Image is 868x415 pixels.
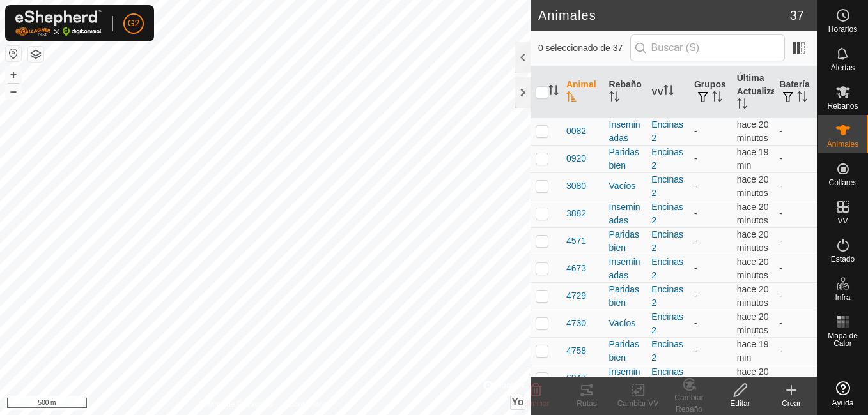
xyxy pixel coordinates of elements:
[774,172,817,200] td: -
[831,255,855,263] span: Estado
[651,147,683,170] a: Encinas2
[827,102,858,110] span: Rebaños
[651,229,683,253] a: Encinas2
[651,87,663,97] font: VV
[779,79,809,89] font: Batería
[609,365,642,392] div: Inseminadas
[651,119,683,143] a: Encinas2
[689,200,732,227] td: -
[737,366,769,390] span: 1 sept 2025, 22:06
[663,87,674,97] p-sorticon: Activar para ordenar
[737,284,769,308] span: 1 sept 2025, 22:06
[774,227,817,255] td: -
[774,282,817,310] td: -
[609,93,619,103] p-sorticon: Activar para ordenar
[199,398,273,410] a: Política de Privacidad
[774,365,817,392] td: -
[566,93,577,103] p-sorticon: Activar para ordenar
[835,294,850,301] span: Infra
[689,282,732,310] td: -
[609,317,642,330] div: Vacíos
[651,174,683,198] a: Encinas2
[15,10,102,36] img: Logo Gallagher
[689,172,732,200] td: -
[609,228,642,255] div: Paridas bien
[566,152,586,165] span: 0920
[28,47,43,62] button: Capas del Mapa
[630,34,785,61] input: Buscar (S)
[651,284,683,308] a: Encinas2
[566,124,586,138] span: 0082
[538,8,790,23] h2: Animales
[566,289,586,303] span: 4729
[737,100,747,110] p-sorticon: Activar para ordenar
[538,41,630,55] span: 0 seleccionado de 37
[818,376,868,412] a: Ayuda
[609,118,642,145] div: Inseminadas
[737,73,794,96] font: Última Actualización
[566,79,596,89] font: Animal
[715,398,766,409] div: Editar
[566,372,586,385] span: 6047
[609,338,642,365] div: Paridas bien
[774,145,817,172] td: -
[128,17,140,30] span: G2
[566,262,586,275] span: 4673
[737,339,769,363] span: 1 sept 2025, 22:07
[609,255,642,282] div: Inseminadas
[689,365,732,392] td: -
[609,179,642,193] div: Vacíos
[766,398,817,409] div: Crear
[566,207,586,220] span: 3882
[663,392,715,415] div: Cambiar Rebaño
[609,79,642,89] font: Rebaño
[694,79,726,89] font: Grupos
[737,229,769,253] span: 1 sept 2025, 22:06
[797,93,807,103] p-sorticon: Activar para ordenar
[612,398,663,409] div: Cambiar VV
[774,117,817,145] td: -
[831,64,855,72] span: Alertas
[689,227,732,255] td: -
[832,399,854,407] span: Ayuda
[737,202,769,225] span: 1 sept 2025, 22:06
[566,344,586,358] span: 4758
[651,202,683,225] a: Encinas2
[774,310,817,337] td: -
[689,145,732,172] td: -
[651,366,683,390] a: Encinas2
[774,200,817,227] td: -
[837,217,848,225] span: VV
[288,398,331,410] a: Contáctenos
[689,255,732,282] td: -
[689,337,732,365] td: -
[689,310,732,337] td: -
[827,140,858,148] span: Animales
[651,312,683,335] a: Encinas2
[737,174,769,198] span: 1 sept 2025, 22:06
[548,87,559,97] p-sorticon: Activar para ordenar
[651,339,683,363] a: Encinas2
[737,312,769,335] span: 1 sept 2025, 22:06
[689,117,732,145] td: -
[566,317,586,330] span: 4730
[609,146,642,172] div: Paridas bien
[712,93,722,103] p-sorticon: Activar para ordenar
[566,179,586,193] span: 3080
[6,84,21,99] button: –
[511,396,523,407] span: Yo
[6,67,21,82] button: +
[737,119,769,143] span: 1 sept 2025, 22:06
[828,179,856,186] span: Collares
[737,257,769,280] span: 1 sept 2025, 22:06
[561,398,612,409] div: Rutas
[821,332,865,347] span: Mapa de Calor
[609,200,642,227] div: Inseminadas
[774,255,817,282] td: -
[522,399,549,408] span: Eliminar
[737,147,769,170] span: 1 sept 2025, 22:06
[790,6,804,25] span: 37
[828,26,857,33] span: Horarios
[609,283,642,310] div: Paridas bien
[6,46,21,61] button: Restablecer Mapa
